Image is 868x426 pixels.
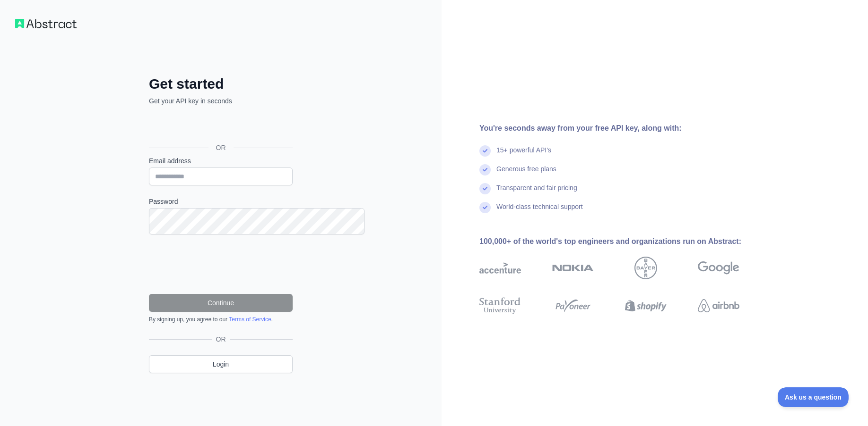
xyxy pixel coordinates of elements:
label: Email address [149,156,293,166]
span: OR [208,143,234,152]
div: Generous free plans [496,164,556,183]
img: Workflow [15,19,77,28]
iframe: Toggle Customer Support [778,387,849,407]
h2: Get started [149,75,293,92]
div: You're seconds away from your free API key, along with: [479,123,770,134]
img: check mark [479,145,491,157]
div: Transparent and fair pricing [496,183,577,202]
a: Login [149,355,293,373]
a: Terms of Service [229,316,271,323]
div: 15+ powerful API's [496,145,551,164]
img: nokia [552,257,594,279]
div: World-class technical support [496,202,583,221]
div: By signing up, you agree to our . [149,316,293,323]
img: stanford university [479,295,521,316]
img: check mark [479,202,491,213]
img: shopify [625,295,667,316]
div: 100,000+ of the world's top engineers and organizations run on Abstract: [479,236,770,247]
button: Continue [149,294,293,312]
img: bayer [634,257,657,279]
iframe: Sign in with Google Button [144,116,295,137]
img: airbnb [698,295,739,316]
img: check mark [479,164,491,175]
img: google [698,257,739,279]
img: check mark [479,183,491,194]
span: OR [212,334,230,344]
img: payoneer [552,295,594,316]
label: Password [149,197,293,206]
p: Get your API key in seconds [149,96,293,106]
img: accenture [479,257,521,279]
iframe: reCAPTCHA [149,246,293,283]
